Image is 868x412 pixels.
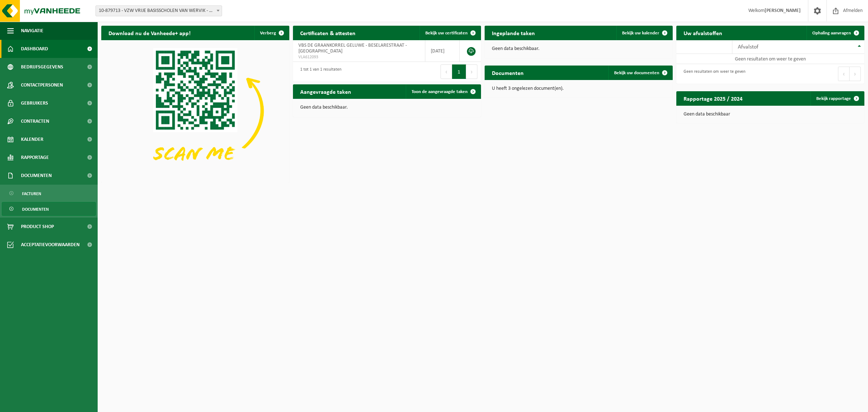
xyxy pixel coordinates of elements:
span: VBS DE GRAANKORREL GELUWE - BESELARESTRAAT - [GEOGRAPHIC_DATA] [298,43,407,54]
span: Navigatie [21,22,43,40]
h2: Aangevraagde taken [293,84,358,98]
span: Bekijk uw kalender [622,31,659,35]
span: Rapportage [21,148,49,167]
button: Next [466,64,477,79]
span: Toon de aangevraagde taken [412,89,468,94]
span: 10-879713 - VZW VRIJE BASISSCHOLEN VAN WERVIK - WERVIK [95,5,222,16]
button: Next [850,67,861,81]
h2: Documenten [485,66,531,80]
h2: Ingeplande taken [485,26,542,40]
td: [DATE] [425,40,460,62]
a: Bekijk rapportage [810,91,864,106]
span: Facturen [22,187,41,201]
span: VLA612093 [298,54,420,60]
strong: [PERSON_NAME] [765,8,801,13]
a: Facturen [2,186,96,200]
span: Product Shop [21,218,54,236]
img: Download de VHEPlus App [101,40,289,181]
p: Geen data beschikbaar [684,112,857,117]
span: Verberg [260,31,276,35]
a: Bekijk uw documenten [608,66,672,80]
span: Acceptatievoorwaarden [21,236,80,254]
button: 1 [452,64,466,79]
span: Ophaling aanvragen [812,31,851,35]
a: Bekijk uw certificaten [420,26,480,40]
button: Previous [838,67,850,81]
span: Documenten [21,167,52,185]
button: Previous [441,64,452,79]
td: Geen resultaten om weer te geven [676,54,864,64]
a: Bekijk uw kalender [616,26,672,40]
span: Bedrijfsgegevens [21,58,63,76]
span: Contracten [21,112,49,130]
span: 10-879713 - VZW VRIJE BASISSCHOLEN VAN WERVIK - WERVIK [96,6,222,16]
div: 1 tot 1 van 1 resultaten [297,64,341,80]
p: Geen data beschikbaar. [492,46,665,51]
a: Ophaling aanvragen [807,26,864,40]
h2: Rapportage 2025 / 2024 [676,91,750,105]
a: Documenten [2,202,96,216]
h2: Download nu de Vanheede+ app! [101,26,198,40]
p: U heeft 3 ongelezen document(en). [492,86,665,91]
span: Bekijk uw documenten [614,71,659,75]
h2: Uw afvalstoffen [676,26,729,40]
span: Documenten [22,202,49,216]
div: Geen resultaten om weer te geven [680,66,745,82]
span: Dashboard [21,40,48,58]
span: Afvalstof [738,44,758,50]
a: Toon de aangevraagde taken [406,84,480,99]
span: Kalender [21,130,43,148]
span: Contactpersonen [21,76,63,94]
h2: Certificaten & attesten [293,26,363,40]
p: Geen data beschikbaar. [300,105,474,110]
span: Gebruikers [21,94,48,112]
span: Bekijk uw certificaten [425,31,468,35]
button: Verberg [254,26,289,40]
